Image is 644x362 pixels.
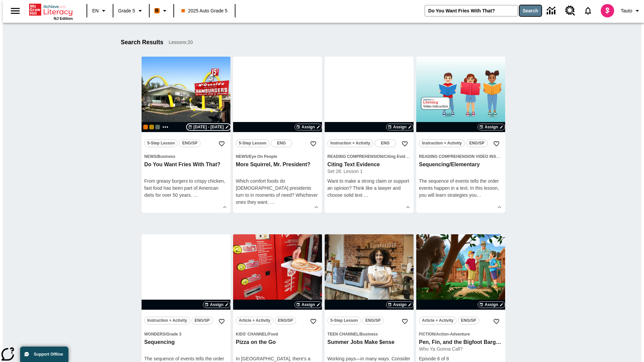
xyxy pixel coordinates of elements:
[327,330,411,338] span: Topic: Teen Channel/Business
[5,1,25,21] button: Open side menu
[270,199,275,205] span: …
[327,161,411,168] h3: Citing Text Evidence
[121,39,163,46] h1: Search Results
[181,7,228,14] span: 2025 Auto Grade 5
[267,332,268,337] span: /
[419,317,457,324] button: Article + Activity
[302,302,315,308] span: Assign
[249,154,277,159] span: Eye On People
[393,302,407,308] span: Assign
[485,302,498,308] span: Assign
[466,139,488,147] button: ENG/SP
[327,139,373,147] button: Instruction + Activity
[143,125,148,129] div: Current Class
[477,192,481,198] span: …
[307,315,319,327] button: Add to Favorites
[419,339,502,346] h3: Pen, Fin, and the Bigfoot Bargain: Episode 6
[386,301,414,308] button: Assign Choose Dates
[156,154,157,159] span: /
[393,124,407,130] span: Assign
[327,332,359,337] span: Teen Channel
[435,332,436,337] span: /
[149,125,154,129] div: New 2025 class
[236,317,273,324] button: Article + Activity
[216,315,228,327] button: Add to Favorites
[601,4,614,17] img: avatar image
[490,315,502,327] button: Add to Favorites
[327,339,411,346] h3: Summer Jobs Make $ense
[327,317,361,324] button: 5-Step Lesson
[520,5,541,16] button: Search
[236,161,319,168] h3: More Squirrel, Mr. President?
[118,7,135,14] span: Grade 5
[144,161,228,168] h3: Do You Want Fries With That?
[192,317,213,324] button: ENG/SP
[233,57,322,213] div: lesson details
[275,317,296,324] button: ENG/SP
[187,124,230,130] button: Sep 04 - Sep 04 Choose Dates
[144,153,228,160] span: Topic: News/Business
[365,317,380,324] span: ENG/SP
[236,178,319,206] div: Which comfort foods do [DEMOGRAPHIC_DATA] presidents turn to in moments of need? Whichever ones t...
[419,139,465,147] button: Instruction + Activity
[236,153,319,160] span: Topic: News/Eye On People
[422,140,462,147] span: Instruction + Activity
[490,138,502,150] button: Add to Favorites
[543,2,561,20] a: Data Center
[327,153,411,160] span: Topic: Reading Comprehension/Citing Evidence
[144,332,165,337] span: Wonders
[621,7,632,14] span: Tauto
[29,3,73,16] a: Home
[161,123,169,131] button: Show more classes
[474,192,477,198] span: u
[157,154,175,159] span: Business
[419,178,502,199] div: The sequence of events tells the order events happen in a text. In this lesson, you will learn st...
[169,39,193,46] span: Lessons : 20
[311,202,321,212] button: Show Details
[307,138,319,150] button: Add to Favorites
[236,154,248,159] span: News
[152,5,171,17] button: Boost Class color is orange. Change class color
[144,330,228,338] span: Topic: Wonders/Grade 3
[386,124,414,130] button: Assign Choose Dates
[165,332,166,337] span: /
[561,2,579,20] a: Resource Center, Will open in new tab
[144,139,178,147] button: 5-Step Lesson
[399,138,411,150] button: Add to Favorites
[277,140,286,147] span: ENG
[419,332,435,337] span: Fiction
[485,124,498,130] span: Assign
[359,332,360,337] span: /
[155,6,159,15] span: B
[422,317,453,324] span: Article + Activity
[248,154,249,159] span: /
[179,139,201,147] button: ENG/SP
[203,301,230,308] button: Assign Choose Dates
[195,317,210,324] span: ENG/SP
[383,154,384,159] span: /
[327,154,383,159] span: Reading Comprehension
[220,202,230,212] button: Show Details
[144,317,190,324] button: Instruction + Activity
[155,125,160,129] div: OL 2025 Auto Grade 6
[597,2,618,19] button: Select a new avatar
[144,154,156,159] span: News
[362,317,384,324] button: ENG/SP
[166,332,181,337] span: Grade 3
[182,140,197,147] span: ENG/SP
[436,332,470,337] span: Action-Adventure
[419,154,517,159] span: Reading Comprehension Video Instruction
[419,161,502,168] h3: Sequencing/Elementary
[302,124,315,130] span: Assign
[381,140,390,147] span: ENG
[271,139,292,147] button: ENG
[469,140,484,147] span: ENG/SP
[216,138,228,150] button: Add to Favorites
[54,16,73,20] span: NJ Edition
[142,57,230,213] div: lesson details
[239,140,266,147] span: 5-Step Lesson
[375,139,396,147] button: ENG
[419,330,502,338] span: Topic: Fiction/Action-Adventure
